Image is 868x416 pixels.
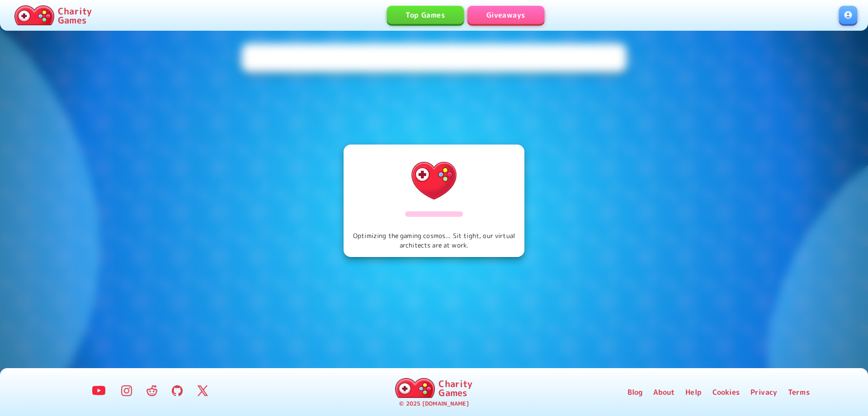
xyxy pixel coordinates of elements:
[392,376,476,400] a: Charity Games
[197,385,208,396] img: Twitter Logo
[14,5,54,25] img: Charity.Games
[146,385,157,396] img: Reddit Logo
[653,387,675,397] a: About
[395,378,435,398] img: Charity.Games
[11,4,95,27] a: Charity Games
[788,387,810,397] a: Terms
[712,387,740,397] a: Cookies
[399,400,468,408] p: © 2025 [DOMAIN_NAME]
[58,6,92,24] p: Charity Games
[172,385,183,396] img: GitHub Logo
[121,385,132,396] img: Instagram Logo
[439,379,472,397] p: Charity Games
[387,6,464,24] a: Top Games
[750,387,777,397] a: Privacy
[467,6,544,24] a: Giveaways
[685,387,702,397] a: Help
[627,387,643,397] a: Blog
